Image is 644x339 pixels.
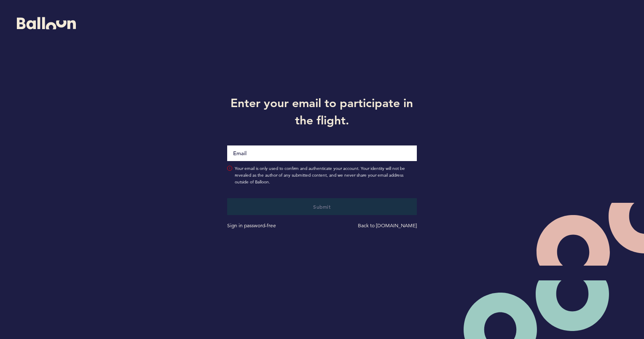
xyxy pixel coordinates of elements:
[227,198,416,215] button: Submit
[235,165,416,186] span: Your email is only used to confirm and authenticate your account. Your identity will not be revea...
[227,222,276,229] a: Sign in password-free
[358,222,417,229] a: Back to [DOMAIN_NAME]
[313,203,330,210] span: Submit
[227,145,416,161] input: Email
[221,94,423,128] h1: Enter your email to participate in the flight.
